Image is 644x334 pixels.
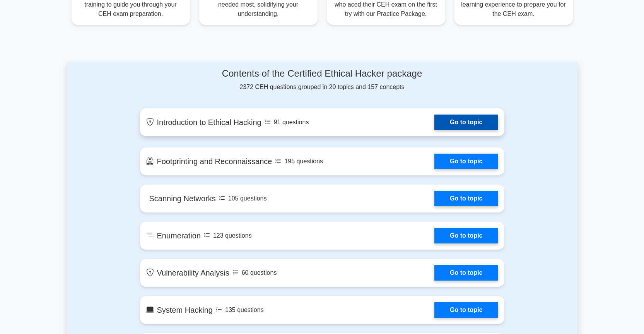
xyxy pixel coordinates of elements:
[140,68,504,92] div: 2372 CEH questions grouped in 20 topics and 157 concepts
[434,191,498,206] a: Go to topic
[434,302,498,318] a: Go to topic
[434,228,498,243] a: Go to topic
[434,265,498,281] a: Go to topic
[140,68,504,79] h4: Contents of the Certified Ethical Hacker package
[434,154,498,169] a: Go to topic
[434,115,498,130] a: Go to topic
